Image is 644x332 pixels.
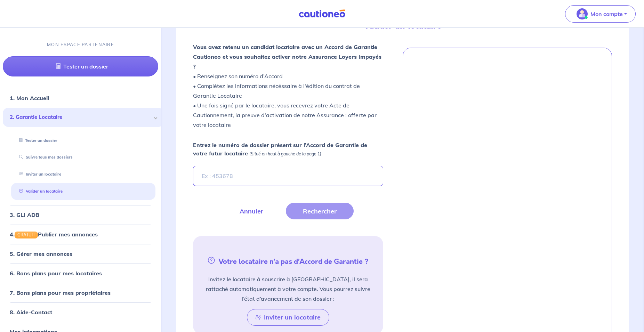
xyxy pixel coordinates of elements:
input: Ex : 453678 [193,166,383,186]
div: 7. Bons plans pour mes propriétaires [3,286,158,300]
a: 8. Aide-Contact [10,309,52,316]
button: Inviter un locataire [247,309,329,326]
p: • Renseignez son numéro d’Accord • Complétez les informations nécéssaire à l'édition du contrat d... [193,42,383,130]
a: 7. Bons plans pour mes propriétaires [10,290,111,297]
a: 4.GRATUITPublier mes annonces [10,231,98,238]
div: 5. Gérer mes annonces [3,247,158,261]
strong: Entrez le numéro de dossier présent sur l’Accord de Garantie de votre futur locataire [193,141,367,157]
p: Mon compte [590,10,623,18]
a: Suivre tous mes dossiers [16,155,73,160]
h5: Votre locataire n’a pas d’Accord de Garantie ? [196,256,380,266]
a: Inviter un locataire [16,172,61,177]
div: 4.GRATUITPublier mes annonces [3,227,158,241]
a: Tester un dossier [16,138,57,143]
img: illu_account_valid_menu.svg [577,8,588,19]
a: Tester un dossier [3,57,158,77]
img: Cautioneo [296,9,348,18]
div: Inviter un locataire [11,169,155,180]
div: Suivre tous mes dossiers [11,152,155,163]
div: Valider un locataire [11,186,155,197]
a: 3. GLI ADB [10,211,39,218]
p: Invitez le locataire à souscrire à [GEOGRAPHIC_DATA], il sera rattaché automatiquement à votre co... [201,274,375,303]
button: illu_account_valid_menu.svgMon compte [565,5,636,23]
div: Tester un dossier [11,135,155,146]
div: 3. GLI ADB [3,208,158,222]
button: Annuler [223,203,280,219]
span: 2. Garantie Locataire [10,114,152,122]
div: 8. Aide-Contact [3,306,158,319]
a: 6. Bons plans pour mes locataires [10,270,102,277]
div: 2. Garantie Locataire [3,108,164,127]
em: (Situé en haut à gauche de la page 1) [249,151,321,156]
div: 1. Mon Accueil [3,91,158,105]
h4: Valider un locataire [296,21,509,31]
p: MON ESPACE PARTENAIRE [47,42,114,48]
strong: Vous avez retenu un candidat locataire avec un Accord de Garantie Cautioneo et vous souhaitez act... [193,43,381,70]
a: Valider un locataire [16,189,63,194]
a: 1. Mon Accueil [10,95,49,102]
a: 5. Gérer mes annonces [10,251,72,258]
div: 6. Bons plans pour mes locataires [3,267,158,281]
